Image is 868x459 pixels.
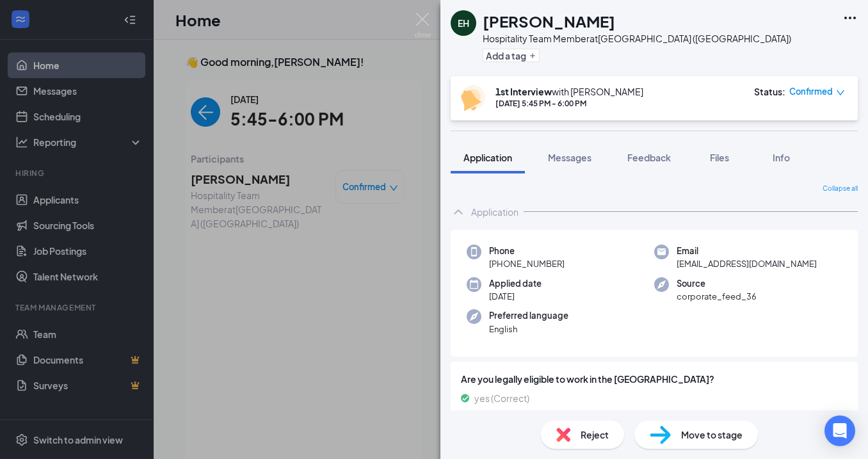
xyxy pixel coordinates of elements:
div: [DATE] 5:45 PM - 6:00 PM [495,98,643,109]
span: [PHONE_NUMBER] [489,257,565,270]
div: EH [458,17,469,29]
span: Move to stage [681,428,743,442]
span: Messages [548,152,591,163]
span: Source [677,277,757,290]
span: English [489,323,568,335]
span: [DATE] [489,290,542,303]
span: [EMAIL_ADDRESS][DOMAIN_NAME] [677,257,817,270]
span: Files [710,152,729,163]
b: 1st Interview [495,86,552,97]
span: Info [773,152,790,163]
span: Confirmed [789,85,833,98]
svg: Plus [529,52,536,60]
span: Application [463,152,512,163]
span: Are you legally eligible to work in the [GEOGRAPHIC_DATA]? [461,372,848,386]
div: Application [471,205,518,218]
div: Status : [754,85,785,98]
span: yes (Correct) [474,391,529,405]
span: Feedback [627,152,671,163]
div: with [PERSON_NAME] [495,85,643,98]
span: Collapse all [823,184,858,194]
span: Email [677,245,817,257]
button: PlusAdd a tag [483,49,540,62]
svg: Ellipses [842,10,858,26]
h1: [PERSON_NAME] [483,10,615,32]
div: Hospitality Team Member at [GEOGRAPHIC_DATA] ([GEOGRAPHIC_DATA]) [483,32,791,45]
span: down [836,88,845,97]
span: Phone [489,245,565,257]
span: Reject [581,428,609,442]
span: Preferred language [489,309,568,322]
div: Open Intercom Messenger [824,415,855,446]
span: corporate_feed_36 [677,290,757,303]
span: Applied date [489,277,542,290]
svg: ChevronUp [451,204,466,220]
